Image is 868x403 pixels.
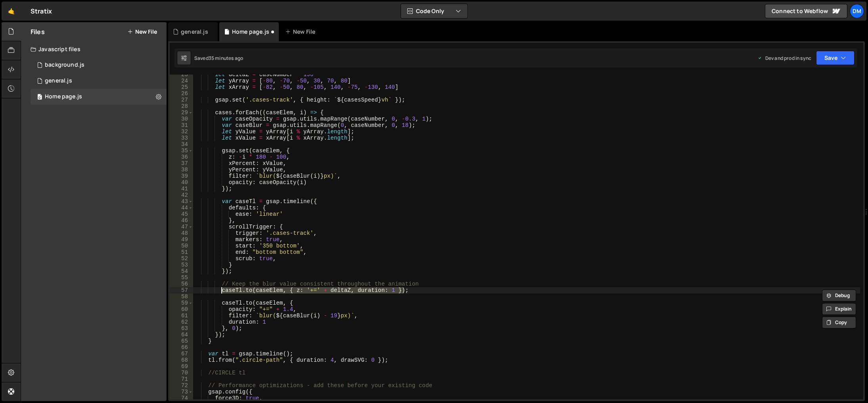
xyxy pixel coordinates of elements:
[170,116,193,122] div: 30
[170,306,193,313] div: 60
[816,51,855,65] button: Save
[45,61,84,69] div: background.js
[170,370,193,376] div: 70
[31,89,167,105] div: 16575/45977.js
[170,154,193,160] div: 36
[170,173,193,179] div: 39
[170,217,193,224] div: 46
[170,122,193,129] div: 31
[170,389,193,395] div: 73
[765,4,847,18] a: Connect to Webflow
[232,28,269,36] div: Home page.js
[170,141,193,148] div: 34
[170,294,193,300] div: 58
[31,73,167,89] div: 16575/45802.js
[170,274,193,281] div: 55
[170,167,193,173] div: 38
[170,332,193,338] div: 64
[170,255,193,262] div: 52
[170,395,193,401] div: 74
[757,55,811,61] div: Dev and prod in sync
[170,224,193,230] div: 47
[170,186,193,192] div: 41
[170,249,193,255] div: 51
[170,129,193,135] div: 32
[170,135,193,141] div: 33
[850,4,864,18] a: Dm
[170,300,193,306] div: 59
[170,148,193,154] div: 35
[170,351,193,357] div: 67
[170,103,193,109] div: 28
[170,268,193,274] div: 54
[170,338,193,344] div: 65
[170,262,193,268] div: 53
[285,28,318,36] div: New File
[170,363,193,370] div: 69
[170,357,193,363] div: 68
[194,55,243,61] div: Saved
[170,205,193,211] div: 44
[37,94,42,101] span: 0
[170,179,193,186] div: 40
[170,382,193,389] div: 72
[170,97,193,103] div: 27
[170,198,193,205] div: 43
[170,376,193,382] div: 71
[170,313,193,319] div: 61
[170,230,193,236] div: 48
[170,109,193,116] div: 29
[170,287,193,294] div: 57
[170,236,193,243] div: 49
[170,325,193,332] div: 63
[31,6,52,16] div: Stratix
[127,29,157,35] button: New File
[45,93,82,100] div: Home page.js
[209,55,243,61] div: 35 minutes ago
[2,2,21,21] a: 🤙
[170,281,193,287] div: 56
[31,57,167,73] div: 16575/45066.js
[170,71,193,78] div: 23
[170,211,193,217] div: 45
[170,192,193,198] div: 42
[21,41,167,57] div: Javascript files
[170,243,193,249] div: 50
[170,78,193,84] div: 24
[170,160,193,167] div: 37
[170,319,193,325] div: 62
[822,303,856,315] button: Explain
[170,344,193,351] div: 66
[170,90,193,97] div: 26
[181,28,208,36] div: general.js
[401,4,468,18] button: Code Only
[822,317,856,328] button: Copy
[822,290,856,301] button: Debug
[170,84,193,90] div: 25
[31,27,45,36] h2: Files
[45,77,72,84] div: general.js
